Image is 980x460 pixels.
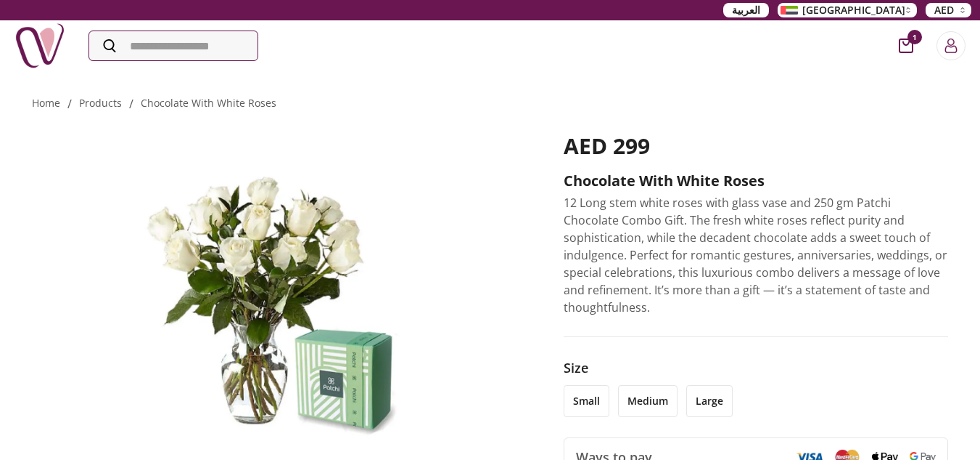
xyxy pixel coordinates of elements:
span: [GEOGRAPHIC_DATA] [802,3,905,17]
a: Home [32,96,60,110]
li: small [564,385,609,417]
li: / [67,95,72,113]
button: [GEOGRAPHIC_DATA] [778,3,917,17]
img: Nigwa-uae-gifts [15,20,65,71]
p: 12 Long stem white roses with glass vase and 250 gm Patchi Chocolate Combo Gift. The fresh white ... [564,194,949,316]
span: العربية [732,3,760,17]
h2: Chocolate with White Roses [564,171,949,191]
li: / [129,95,133,113]
a: chocolate with white roses [141,96,276,110]
span: AED 299 [564,131,650,161]
a: products [79,96,122,110]
span: 1 [907,30,922,44]
button: Login [936,31,965,60]
button: cart-button [899,39,913,53]
h3: Size [564,358,949,378]
li: medium [618,385,678,417]
img: Arabic_dztd3n.png [781,6,798,15]
span: AED [934,3,954,17]
img: Chocolate with White Roses [32,133,523,453]
input: Search [89,31,258,60]
button: AED [926,3,971,17]
li: large [686,385,733,417]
